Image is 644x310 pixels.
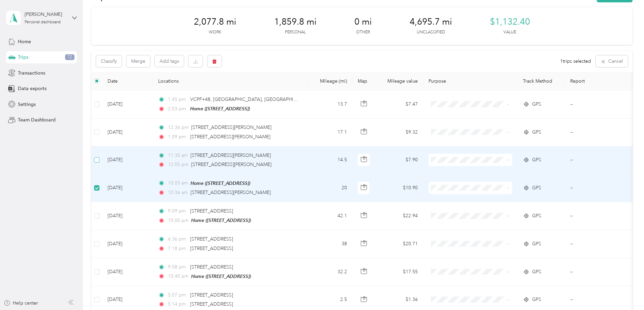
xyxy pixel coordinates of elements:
span: 5:14 pm [168,301,187,308]
td: $10.90 [376,174,423,202]
td: $22.94 [376,202,423,230]
td: 38 [308,230,352,258]
th: Map [352,72,376,90]
span: 1:09 pm [168,133,187,141]
td: [DATE] [102,174,153,202]
span: Data exports [18,85,47,92]
span: GPS [532,212,541,220]
span: Home ([STREET_ADDRESS]) [191,180,250,186]
iframe: Everlance-gr Chat Button Frame [606,272,644,310]
div: [PERSON_NAME] [25,11,67,18]
span: Home ([STREET_ADDRESS]) [191,274,251,279]
span: [STREET_ADDRESS][PERSON_NAME] [191,152,271,158]
span: 6:36 pm [168,235,187,243]
span: Home ([STREET_ADDRESS]) [190,106,250,111]
span: VCPF+48, [GEOGRAPHIC_DATA], [GEOGRAPHIC_DATA] [190,96,313,102]
span: [STREET_ADDRESS] [190,246,233,251]
span: 2:03 pm [168,105,187,113]
span: GPS [532,240,541,248]
span: GPS [532,296,541,303]
p: Value [503,29,516,35]
span: GPS [532,268,541,276]
td: 20 [308,174,352,202]
th: Mileage (mi) [308,72,352,90]
span: 9:09 pm [168,207,187,215]
span: Team Dashboard [18,116,56,123]
button: Classify [96,55,122,67]
span: 12:05 pm [168,161,188,168]
span: [STREET_ADDRESS][PERSON_NAME] [191,124,271,130]
td: [DATE] [102,118,153,146]
span: [STREET_ADDRESS][PERSON_NAME] [191,162,271,167]
span: [STREET_ADDRESS] [190,236,233,242]
span: 10:36 am [168,189,188,196]
span: 10:05 am [168,179,188,187]
td: -- [565,90,626,118]
th: Purpose [423,72,518,90]
button: Merge [126,55,150,67]
td: 17.1 [308,118,352,146]
th: Locations [153,72,308,90]
p: Unclassified [417,29,445,35]
td: $20.71 [376,230,423,258]
span: Trips [18,54,28,61]
td: [DATE] [102,146,153,174]
td: $17.55 [376,258,423,286]
td: $9.32 [376,118,423,146]
span: [STREET_ADDRESS] [190,301,233,307]
span: 1,859.8 mi [274,17,317,27]
td: [DATE] [102,90,153,118]
td: $7.90 [376,146,423,174]
span: 72 [65,54,75,60]
td: -- [565,258,626,286]
span: [STREET_ADDRESS][PERSON_NAME] [190,134,270,140]
span: [STREET_ADDRESS][PERSON_NAME] [191,190,271,195]
p: Personal [285,29,306,35]
td: -- [565,230,626,258]
td: 14.5 [308,146,352,174]
span: [STREET_ADDRESS] [190,208,233,214]
p: Other [356,29,370,35]
div: Personal dashboard [25,20,61,24]
span: 1 trips selected [560,58,591,65]
span: GPS [532,156,541,164]
span: 1:45 pm [168,96,187,103]
span: [STREET_ADDRESS] [190,292,233,298]
td: [DATE] [102,202,153,230]
td: [DATE] [102,230,153,258]
button: Cancel [596,55,628,67]
span: 4,695.7 mi [410,17,452,27]
span: GPS [532,184,541,192]
th: Track Method [518,72,565,90]
td: $7.47 [376,90,423,118]
span: 10:40 pm [168,273,188,280]
td: 42.1 [308,202,352,230]
span: 9:58 pm [168,263,187,271]
td: [DATE] [102,258,153,286]
td: -- [565,118,626,146]
th: Date [102,72,153,90]
td: 13.7 [308,90,352,118]
button: Add tags [155,55,184,67]
span: $1,132.40 [490,17,530,27]
span: Settings [18,101,36,108]
span: 0 mi [354,17,372,27]
span: 11:35 am [168,152,188,159]
td: -- [565,202,626,230]
p: Work [209,29,221,35]
span: 10:00 pm [168,217,188,224]
td: 32.2 [308,258,352,286]
th: Mileage value [376,72,423,90]
td: -- [565,174,626,202]
span: 2,077.8 mi [194,17,236,27]
span: GPS [532,129,541,136]
span: Home [18,38,31,45]
span: GPS [532,101,541,108]
span: 7:18 pm [168,245,187,252]
span: [STREET_ADDRESS] [190,264,233,270]
span: Transactions [18,69,45,77]
span: 5:07 pm [168,291,187,299]
button: Help center [4,300,38,307]
td: -- [565,146,626,174]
